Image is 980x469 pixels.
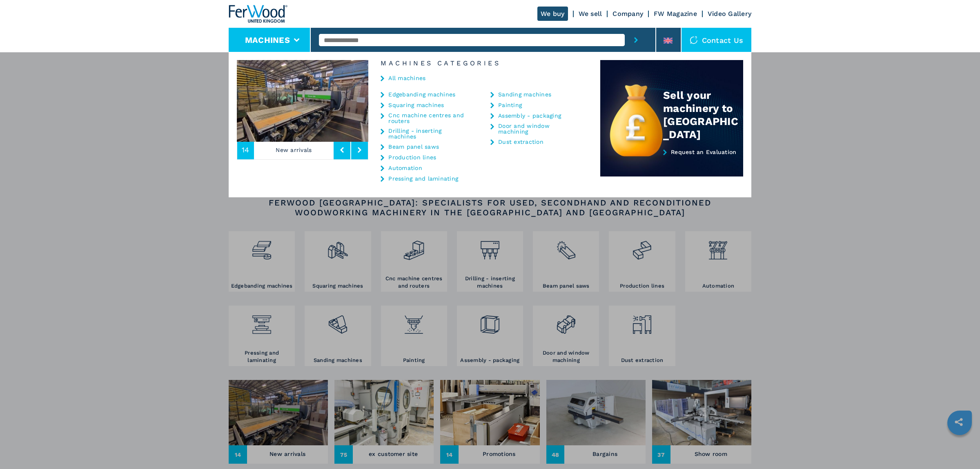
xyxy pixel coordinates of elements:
button: Machines [245,35,290,45]
div: Sell your machinery to [GEOGRAPHIC_DATA] [663,89,743,141]
span: 14 [242,146,249,154]
div: Contact us [682,28,752,52]
a: Dust extraction [498,139,543,145]
a: All machines [388,75,425,81]
a: FW Magazine [654,10,697,18]
p: New arrivals [254,141,334,159]
a: Sanding machines [498,92,551,97]
button: submit-button [625,28,647,52]
a: Assembly - packaging [498,113,561,118]
img: image [368,60,500,142]
a: We buy [537,7,568,21]
a: Drilling - inserting machines [388,128,470,139]
img: image [237,60,368,142]
h6: Machines Categories [368,60,600,67]
a: Pressing and laminating [388,176,458,181]
a: Cnc machine centres and routers [388,112,470,124]
a: We sell [579,10,602,18]
a: Edgebanding machines [388,92,455,97]
a: Beam panel saws [388,144,439,150]
a: Production lines [388,154,436,160]
img: Contact us [690,36,698,44]
a: Request an Evaluation [600,149,743,177]
a: Door and window machining [498,123,580,134]
a: Squaring machines [388,102,444,108]
a: Painting [498,102,522,108]
a: Company [612,10,643,18]
a: Video Gallery [708,10,751,18]
img: Ferwood [229,5,287,23]
a: Automation [388,165,422,171]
